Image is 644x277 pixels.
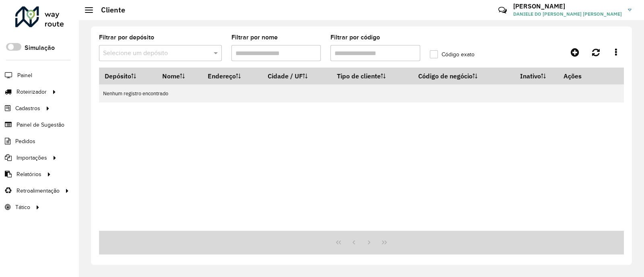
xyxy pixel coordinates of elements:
th: Cidade / UF [262,68,331,84]
th: Endereço [202,68,262,84]
span: Pedidos [15,137,35,146]
th: Inativo [508,68,558,84]
label: Código exato [430,50,475,59]
span: Painel de Sugestão [17,121,64,129]
span: Retroalimentação [17,187,60,195]
th: Código de negócio [413,68,508,84]
th: Tipo de cliente [331,68,413,84]
a: Contato Rápido [494,2,511,19]
td: Nenhum registro encontrado [99,84,624,103]
span: Importações [17,154,47,162]
span: Tático [15,203,30,211]
span: Roteirizador [17,88,47,96]
span: DANIELE DO [PERSON_NAME] [PERSON_NAME] [513,10,622,18]
label: Filtrar por nome [231,33,278,42]
span: Painel [17,71,32,80]
h2: Cliente [93,6,125,14]
span: Relatórios [17,170,41,179]
label: Simulação [25,43,55,53]
label: Filtrar por código [330,33,380,42]
h3: [PERSON_NAME] [513,2,622,10]
label: Filtrar por depósito [99,33,154,42]
th: Depósito [99,68,157,84]
span: Cadastros [15,104,40,113]
th: Nome [157,68,202,84]
th: Ações [558,68,606,84]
